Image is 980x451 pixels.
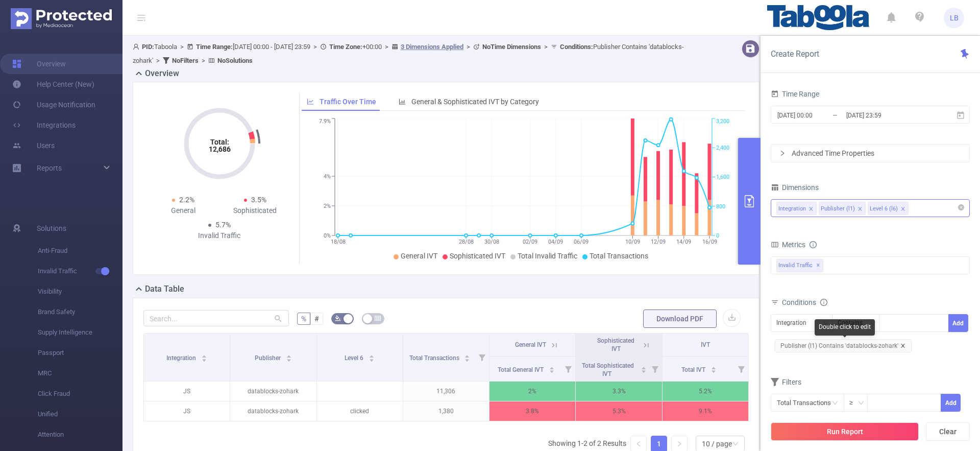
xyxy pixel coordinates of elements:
[808,206,814,212] i: icon: close
[643,310,717,328] button: Download PDF
[153,57,163,64] span: >
[145,67,179,80] h2: Overview
[541,43,551,51] span: >
[38,363,122,384] span: MRC
[815,319,875,336] div: Double click to edit
[37,158,62,178] a: Reports
[641,369,646,372] i: icon: caret-down
[38,424,122,445] span: Attention
[201,353,207,360] div: Sort
[858,400,864,407] i: icon: down
[779,150,786,156] i: icon: right
[202,353,207,357] i: icon: caret-up
[548,239,563,245] tspan: 04/09
[676,441,682,447] i: icon: right
[330,239,345,245] tspan: 18/08
[145,283,184,295] h2: Data Table
[12,115,76,135] a: Integrations
[314,315,319,323] span: #
[641,365,646,368] i: icon: caret-up
[710,369,716,372] i: icon: caret-down
[597,337,634,352] span: Sophisticated IVT
[870,202,898,216] div: Level 6 (l6)
[144,382,230,401] p: JS
[518,252,577,260] span: Total Invalid Traffic
[463,43,473,51] span: >
[648,357,662,381] i: Filter menu
[482,43,541,51] b: No Time Dimensions
[868,202,909,215] li: Level 6 (l6)
[561,357,575,381] i: Filter menu
[549,369,554,372] i: icon: caret-down
[11,8,112,29] img: Protected Media
[208,145,230,153] tspan: 12,686
[464,358,470,361] i: icon: caret-down
[38,302,122,322] span: Brand Safety
[716,118,729,125] tspan: 3,200
[230,382,316,401] p: datablocks-zohark
[716,174,729,181] tspan: 1,600
[183,230,255,241] div: Invalid Traffic
[716,232,719,239] tspan: 0
[849,394,860,411] div: ≥
[498,366,545,373] span: Total General IVT
[771,378,801,386] span: Filters
[590,252,648,260] span: Total Transactions
[845,108,928,122] input: End date
[625,239,640,245] tspan: 10/09
[816,259,820,272] span: ✕
[409,354,461,362] span: Total Transactions
[635,441,642,447] i: icon: left
[317,401,403,421] p: clicked
[38,404,122,424] span: Unified
[179,196,194,204] span: 2.2%
[307,98,314,105] i: icon: line-chart
[560,43,593,51] b: Conditions :
[301,315,306,323] span: %
[576,382,661,401] p: 3.3%
[143,310,289,326] input: Search...
[464,353,470,357] i: icon: caret-up
[819,202,866,215] li: Publisher (l1)
[489,382,575,401] p: 2%
[676,239,691,245] tspan: 14/09
[37,164,62,172] span: Reports
[148,205,219,216] div: General
[324,203,331,209] tspan: 2%
[411,98,539,106] span: General & Sophisticated IVT by Category
[196,43,233,51] b: Time Range:
[142,43,154,51] b: PID:
[771,183,819,192] span: Dimensions
[523,239,537,245] tspan: 02/09
[38,343,122,363] span: Passport
[38,281,122,302] span: Visibility
[133,43,684,64] span: Taboola [DATE] 00:00 - [DATE] 23:59 +00:00
[251,196,266,204] span: 3.5%
[199,57,208,64] span: >
[12,54,66,74] a: Overview
[549,365,555,371] div: Sort
[310,43,320,51] span: >
[38,384,122,404] span: Click Fraud
[369,353,375,360] div: Sort
[710,365,716,368] i: icon: caret-up
[710,365,717,371] div: Sort
[771,49,819,59] span: Create Report
[219,205,291,216] div: Sophisticated
[458,239,473,245] tspan: 28/08
[958,204,964,210] i: icon: close-circle
[900,206,905,212] i: icon: close
[941,394,961,412] button: Add
[716,145,729,151] tspan: 2,400
[701,341,710,348] span: IVT
[489,401,575,421] p: 3.8%
[38,261,122,281] span: Invalid Traffic
[335,315,341,321] i: icon: bg-colors
[776,315,814,331] div: Integration
[38,241,122,261] span: Anti-Fraud
[144,401,230,421] p: JS
[734,357,748,381] i: Filter menu
[369,358,375,361] i: icon: caret-down
[324,173,331,180] tspan: 4%
[217,57,253,64] b: No Solutions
